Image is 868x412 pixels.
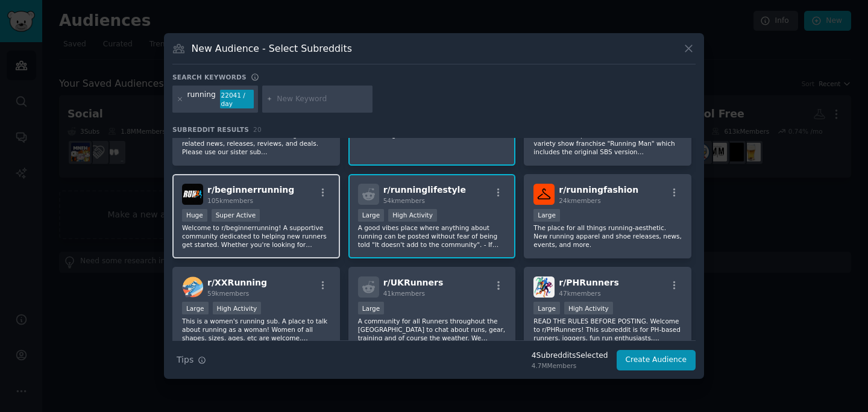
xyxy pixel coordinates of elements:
h3: New Audience - Select Subreddits [192,42,352,55]
img: beginnerrunning [182,184,203,205]
input: New Keyword [277,94,368,105]
p: READ THE RULES BEFORE POSTING. Welcome to r/PHRunners! This subreddit is for PH-based runners, jo... [533,317,682,342]
h3: Search keywords [172,73,247,81]
span: r/ UKRunners [383,278,444,287]
div: High Activity [564,302,613,314]
span: r/ beginnerrunning [207,185,294,195]
div: High Activity [388,209,437,222]
span: 47k members [559,290,600,297]
div: Large [358,302,385,314]
div: 4.7M Members [532,361,608,370]
p: A place for runners to share running shoe related news, releases, reviews, and deals. Please use ... [182,131,330,156]
img: PHRunners [533,276,555,298]
span: r/ runninglifestyle [383,185,466,195]
img: runningfashion [533,184,555,205]
span: r/ PHRunners [559,278,618,287]
div: Huge [182,209,207,222]
span: Tips [177,354,193,366]
span: 59k members [207,290,249,297]
div: Large [533,302,560,314]
p: A good vibes place where anything about running can be posted without fear of being told "It does... [358,223,506,249]
p: The place for all things running-aesthetic. New running apparel and shoe releases, news, events, ... [533,223,682,249]
span: r/ runningfashion [559,185,638,195]
div: running [187,90,216,109]
div: Super Active [212,209,260,222]
div: 4 Subreddit s Selected [532,351,608,361]
span: 105k members [207,197,253,204]
span: 20 [253,126,262,133]
div: Large [182,302,209,314]
button: Create Audience [617,350,696,370]
span: r/ XXRunning [207,278,267,287]
span: Subreddit Results [172,125,249,134]
img: XXRunning [182,276,203,298]
div: High Activity [213,302,262,314]
span: 41k members [383,290,425,297]
div: Large [358,209,385,222]
div: 22041 / day [220,90,254,109]
span: 24k members [559,197,600,204]
p: Welcome to r/beginnerrunning! A supportive community dedicated to helping new runners get started... [182,223,330,249]
div: Large [533,209,560,222]
p: A community for all Runners throughout the [GEOGRAPHIC_DATA] to chat about runs, gear, training a... [358,317,506,342]
span: 54k members [383,197,425,204]
p: This is the fan-powered subreddit for the variety show franchise "Running Man" which includes the... [533,131,682,156]
p: This is a women's running sub. A place to talk about running as a woman! Women of all shapes, siz... [182,317,330,342]
button: Tips [172,349,210,370]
